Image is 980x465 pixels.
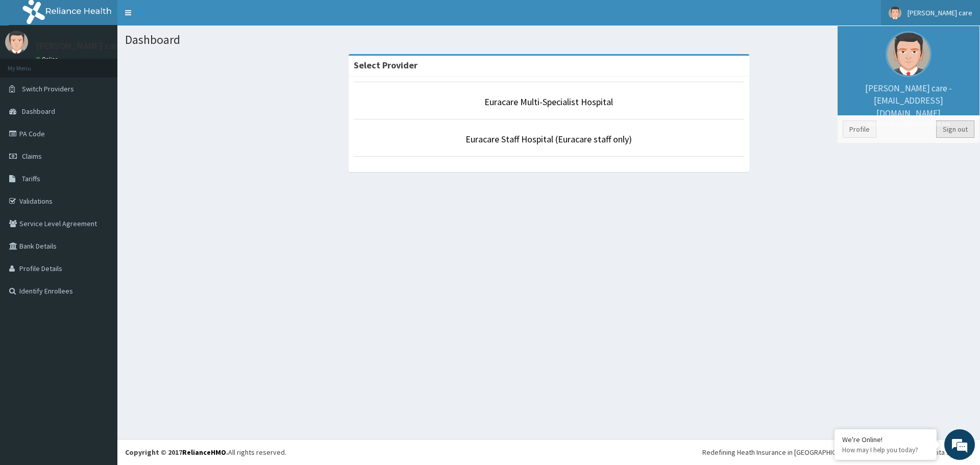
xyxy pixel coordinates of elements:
[22,84,74,93] span: Switch Providers
[182,448,226,457] a: RelianceHMO
[36,41,122,51] p: [PERSON_NAME] care
[936,120,974,138] a: Sign out
[843,119,974,128] small: Member since [DATE] 9:00:48 AM
[22,152,42,161] span: Claims
[889,7,901,19] img: User Image
[886,31,932,77] img: User Image
[117,439,980,465] footer: All rights reserved.
[842,435,929,444] div: We're Online!
[125,448,228,457] strong: Copyright © 2017 .
[908,8,972,17] span: [PERSON_NAME] care
[354,59,418,71] strong: Select Provider
[842,446,929,454] p: How may I help you today?
[22,107,55,116] span: Dashboard
[843,120,876,138] a: Profile
[702,447,972,457] div: Redefining Heath Insurance in [GEOGRAPHIC_DATA] using Telemedicine and Data Science!
[36,56,60,63] a: Online
[465,133,632,145] a: Euracare Staff Hospital (Euracare staff only)
[5,31,28,54] img: User Image
[484,96,613,108] a: Euracare Multi-Specialist Hospital
[22,174,40,183] span: Tariffs
[843,82,974,128] p: [PERSON_NAME] care - [EMAIL_ADDRESS][DOMAIN_NAME]
[125,33,972,46] h1: Dashboard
